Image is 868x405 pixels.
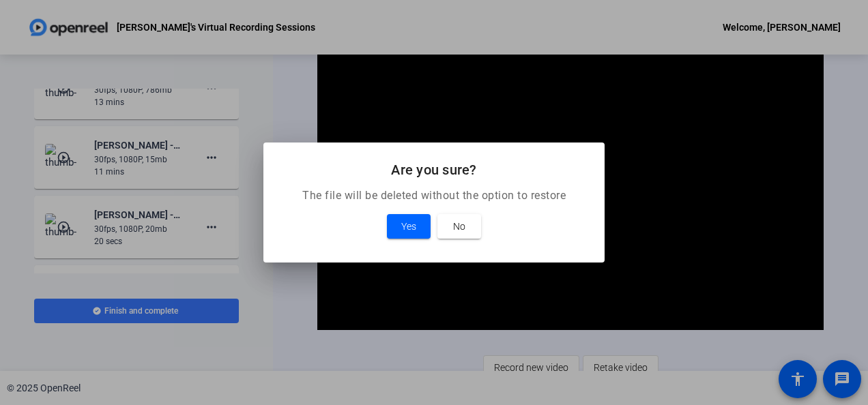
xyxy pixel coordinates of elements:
p: The file will be deleted without the option to restore [280,187,588,204]
span: Yes [401,218,416,235]
button: Yes [387,214,431,239]
button: No [437,214,481,239]
h2: Are you sure? [280,159,588,181]
span: No [453,218,465,235]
